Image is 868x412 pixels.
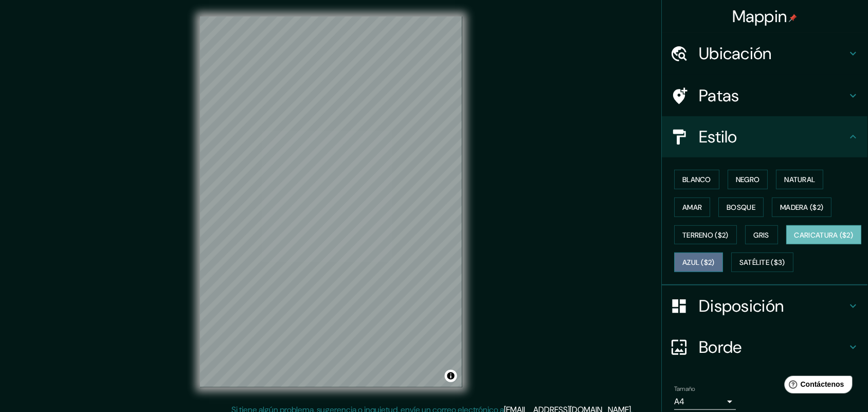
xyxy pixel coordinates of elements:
[776,170,824,189] button: Natural
[675,170,720,189] button: Blanco
[746,225,779,245] button: Gris
[683,203,702,212] font: Amar
[675,225,737,245] button: Terreno ($2)
[662,327,868,368] div: Borde
[445,370,457,382] button: Activar o desactivar atribución
[662,75,868,116] div: Patas
[200,16,462,387] canvas: Mapa
[754,230,770,240] font: Gris
[675,393,736,410] div: A4
[675,198,711,217] button: Amar
[781,203,824,212] font: Madera ($2)
[785,175,816,184] font: Natural
[699,295,784,317] font: Disposición
[732,253,794,272] button: Satélite ($3)
[699,43,772,64] font: Ubicación
[699,336,743,358] font: Borde
[683,258,715,267] font: Azul ($2)
[776,372,857,401] iframe: Lanzador de widgets de ayuda
[675,396,685,407] font: A4
[733,6,788,27] font: Mappin
[795,230,854,240] font: Caricatura ($2)
[662,33,868,74] div: Ubicación
[728,170,769,189] button: Negro
[675,385,696,393] font: Tamaño
[787,225,862,245] button: Caricatura ($2)
[662,285,868,327] div: Disposición
[699,85,740,106] font: Patas
[683,230,729,240] font: Terreno ($2)
[789,14,798,22] img: pin-icon.png
[740,258,786,267] font: Satélite ($3)
[662,116,868,157] div: Estilo
[736,175,761,184] font: Negro
[719,198,764,217] button: Bosque
[772,198,832,217] button: Madera ($2)
[675,253,724,272] button: Azul ($2)
[699,126,738,148] font: Estilo
[683,175,712,184] font: Blanco
[727,203,756,212] font: Bosque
